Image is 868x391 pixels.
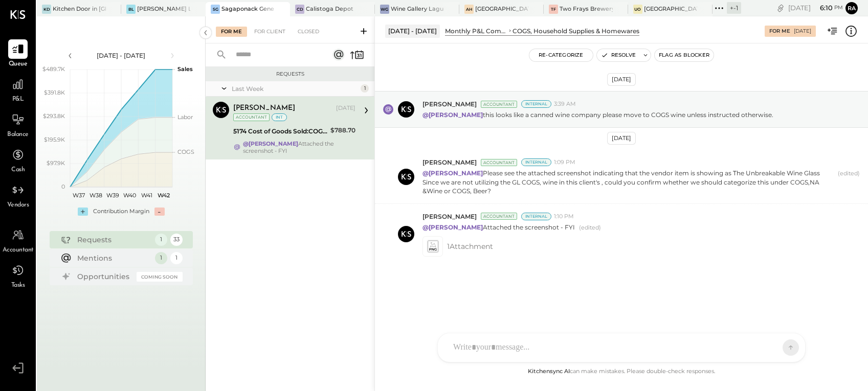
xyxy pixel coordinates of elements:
[481,101,517,108] div: Accountant
[77,235,150,245] div: Requests
[481,159,517,166] div: Accountant
[77,271,131,282] div: Opportunities
[794,28,811,35] div: [DATE]
[521,100,551,108] div: Internal
[529,49,593,61] button: Re-Categorize
[293,27,324,37] div: Closed
[243,140,298,147] strong: @[PERSON_NAME]
[422,169,834,195] p: Please see the attached screenshot indicating that the vendor item is showing as The Unbreakable ...
[554,213,574,221] span: 1:10 PM
[361,84,369,93] div: 1
[422,158,477,167] span: [PERSON_NAME]
[845,2,858,14] button: Ra
[77,253,150,263] div: Mentions
[579,224,601,232] span: (edited)
[78,51,165,60] div: [DATE] - [DATE]
[7,130,29,140] span: Balance
[72,192,84,199] text: W37
[513,27,639,35] div: COGS, Household Supplies & Homewares
[422,110,773,119] p: this looks like a canned wine company please move to COGS wine unless instructed otherwise.
[9,60,28,69] span: Queue
[243,140,355,154] div: Attached the screenshot - FYI
[834,4,843,11] span: pm
[158,192,170,199] text: W42
[447,236,493,257] span: 1 Attachment
[155,252,167,264] div: 1
[233,103,295,113] div: [PERSON_NAME]
[221,5,275,13] div: Sagaponack General Store
[61,183,65,190] text: 0
[330,125,355,135] div: $788.70
[633,5,642,14] div: Uo
[1,145,35,175] a: Cash
[644,5,697,13] div: [GEOGRAPHIC_DATA]
[607,73,636,86] div: [DATE]
[170,234,183,246] div: 33
[554,100,576,108] span: 3:39 AM
[385,25,440,37] div: [DATE] - [DATE]
[727,2,741,14] div: + -1
[306,5,353,13] div: Calistoga Depot
[445,27,507,35] div: Monthly P&L Comparison
[1,110,35,140] a: Balance
[521,158,551,166] div: Internal
[137,5,190,13] div: [PERSON_NAME] Latte
[549,5,558,14] div: TF
[464,5,474,14] div: AH
[295,5,304,14] div: CD
[211,71,369,78] div: Requests
[106,192,119,199] text: W39
[44,89,65,96] text: $391.8K
[1,225,35,255] a: Accountant
[47,159,65,167] text: $97.9K
[3,246,34,255] span: Accountant
[126,5,136,14] div: BL
[554,158,575,167] span: 1:09 PM
[123,192,136,199] text: W40
[422,212,477,221] span: [PERSON_NAME]
[170,252,183,264] div: 1
[1,39,35,69] a: Queue
[232,84,358,93] div: Last Week
[422,111,483,119] strong: @[PERSON_NAME]
[422,223,483,231] strong: @[PERSON_NAME]
[422,223,575,232] p: Attached the screenshot - FYI
[272,113,287,121] div: int
[137,272,183,282] div: Coming Soon
[607,132,636,145] div: [DATE]
[391,5,444,13] div: Wine Gallery Laguna
[560,5,613,13] div: Two Frays Brewery
[216,27,247,37] div: For Me
[788,3,843,13] div: [DATE]
[1,75,35,104] a: P&L
[177,113,193,121] text: Labor
[597,49,640,61] button: Resolve
[249,27,291,37] div: For Client
[812,3,833,13] span: 6 : 10
[177,148,194,155] text: COGS
[655,49,714,61] button: Flag as Blocker
[11,166,25,175] span: Cash
[1,180,35,210] a: Vendors
[177,65,193,73] text: Sales
[775,3,786,13] div: copy link
[155,234,167,246] div: 1
[141,192,152,199] text: W41
[336,104,355,112] div: [DATE]
[42,65,65,73] text: $489.7K
[42,5,51,14] div: KD
[838,170,860,195] span: (edited)
[769,28,790,35] div: For Me
[233,126,327,136] div: 5174 Cost of Goods Sold:COGS, Retail & Market:COGS, Household Supplies & Homewares
[521,213,551,220] div: Internal
[422,169,483,177] strong: @[PERSON_NAME]
[475,5,528,13] div: [GEOGRAPHIC_DATA]
[11,281,25,290] span: Tasks
[233,113,270,121] div: Accountant
[211,5,220,14] div: SG
[89,192,102,199] text: W38
[53,5,106,13] div: Kitchen Door in [GEOGRAPHIC_DATA]
[481,213,517,220] div: Accountant
[93,208,149,216] div: Contribution Margin
[7,201,29,210] span: Vendors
